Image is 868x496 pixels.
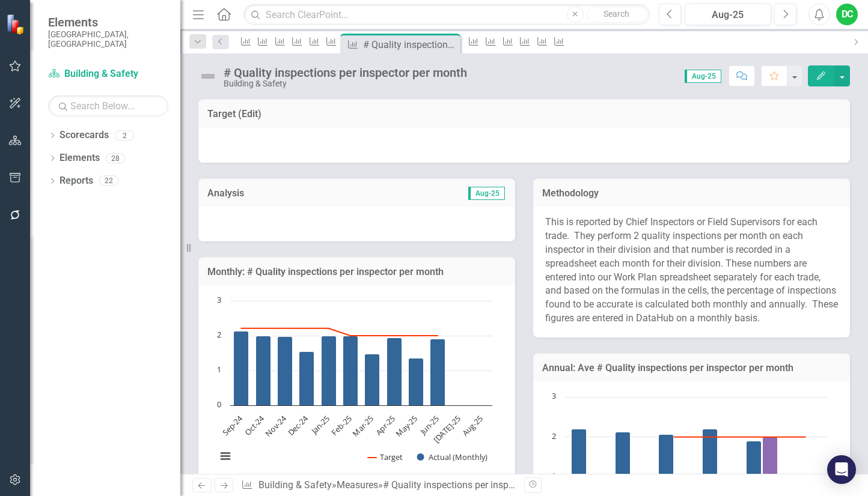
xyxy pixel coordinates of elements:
[585,434,808,439] g: Target, series 1 of 3. Line with 6 data points.
[542,188,841,199] h3: Methodology
[60,151,100,165] a: Elements
[48,67,168,81] a: Building & Safety
[368,452,403,462] button: Show Target
[217,448,234,465] button: View chart menu, Chart
[689,8,767,22] div: Aug-25
[6,14,27,35] img: ClearPoint Strategy
[234,331,249,405] path: Sep-24, 2.13. Actual (Monthly).
[48,29,168,49] small: [GEOGRAPHIC_DATA], [GEOGRAPHIC_DATA]
[393,413,419,439] text: May-25
[258,479,332,491] a: Building & Safety
[685,4,771,25] button: Aug-25
[224,66,467,79] div: # Quality inspections per inspector per month
[217,294,221,305] text: 3
[256,336,271,405] path: Oct-24, 2. Actual (Monthly).
[207,188,354,199] h3: Analysis
[542,363,841,374] h3: Annual: Ave # Quality inspections per inspector per month
[827,455,856,484] div: Open Intercom Messenger
[329,413,353,438] text: Feb-25
[430,339,445,405] path: Jun-25, 1.9. Actual (Monthly).
[552,470,556,481] text: 1
[234,301,482,406] g: Actual (Monthly), series 2 of 2. Bar series with 12 bars.
[343,336,358,405] path: Feb-25, 2. Actual (Monthly).
[286,413,311,438] text: Dec-24
[241,479,515,492] div: » »
[207,109,841,119] h3: Target (Edit)
[685,70,721,83] span: Aug-25
[409,358,424,405] path: May-25, 1.35. Actual (Monthly).
[552,431,556,441] text: 2
[198,67,218,86] img: Not Defined
[48,15,168,29] span: Elements
[417,413,441,437] text: Jun-25
[242,413,267,437] text: Oct-24
[545,216,838,325] p: This is reported by Chief Inspectors or Field Supervisors for each trade. They perform 2 quality ...
[106,153,125,163] div: 28
[365,354,380,405] path: Mar-25, 1.48. Actual (Monthly).
[299,351,314,405] path: Dec-24, 1.55. Actual (Monthly).
[431,413,463,445] text: [DATE]-25
[363,37,457,52] div: # Quality inspections per inspector per month
[552,390,556,401] text: 3
[350,413,375,438] text: Mar-25
[217,329,221,340] text: 2
[48,95,168,116] input: Search Below...
[99,176,118,186] div: 22
[836,4,858,25] button: DC
[220,413,245,438] text: Sep-24
[210,295,503,475] div: Chart. Highcharts interactive chart.
[60,129,109,142] a: Scorecards
[387,337,402,405] path: Apr-25, 1.94. Actual (Monthly).
[383,479,575,491] div: # Quality inspections per inspector per month
[373,413,397,437] text: Apr-25
[468,187,505,200] span: Aug-25
[337,479,378,491] a: Measures
[263,413,289,438] text: Nov-24
[587,6,647,23] button: Search
[243,4,650,25] input: Search ClearPoint...
[210,295,498,475] svg: Interactive chart
[322,336,337,405] path: Jan-25, 2. Actual (Monthly).
[417,452,487,462] button: Show Actual (Monthly)
[224,79,467,88] div: Building & Safety
[207,267,506,277] h3: Monthly: # Quality inspections per inspector per month
[308,413,332,437] text: Jan-25
[278,336,293,405] path: Nov-24, 1.97. Actual (Monthly).
[60,174,93,188] a: Reports
[604,9,629,19] span: Search
[115,130,134,141] div: 2
[217,399,221,410] text: 0
[217,364,221,375] text: 1
[460,413,485,438] text: Aug-25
